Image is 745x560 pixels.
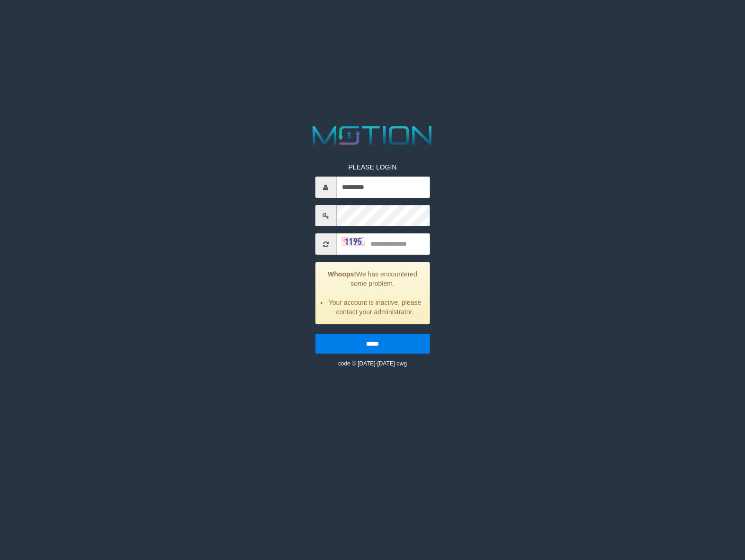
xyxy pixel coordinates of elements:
[315,162,430,172] p: PLEASE LOGIN
[328,270,356,278] strong: Whoops!
[327,298,422,317] li: Your account is inactive, please contact your administrator.
[315,262,430,324] div: We has encountered some problem.
[307,123,438,148] img: MOTION_logo.png
[338,360,407,367] small: code © [DATE]-[DATE] dwg
[341,237,365,246] img: captcha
